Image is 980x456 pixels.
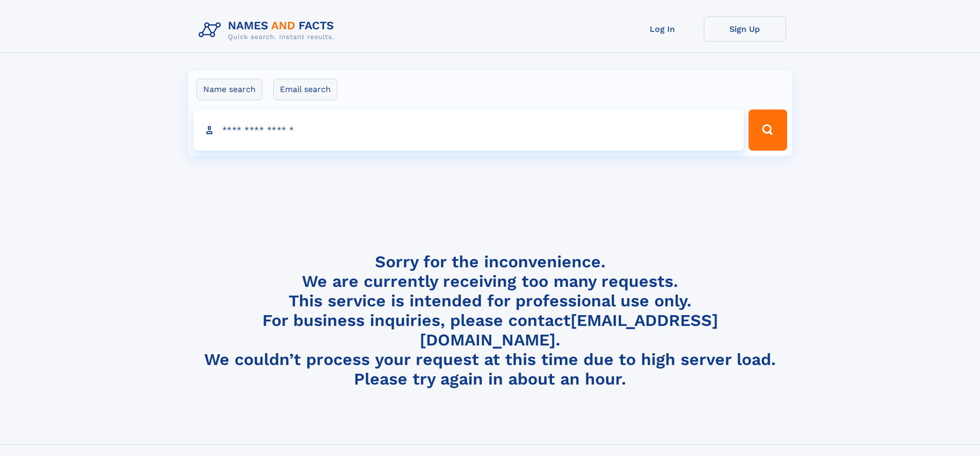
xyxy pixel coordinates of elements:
[749,110,787,151] button: Search Button
[420,311,718,350] a: [EMAIL_ADDRESS][DOMAIN_NAME]
[193,110,744,151] input: search input
[194,16,343,44] img: Logo Names and Facts
[621,16,704,42] a: Log In
[197,79,262,100] label: Name search
[273,79,337,100] label: Email search
[194,252,786,389] h4: Sorry for the inconvenience. We are currently receiving too many requests. This service is intend...
[704,16,786,42] a: Sign Up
